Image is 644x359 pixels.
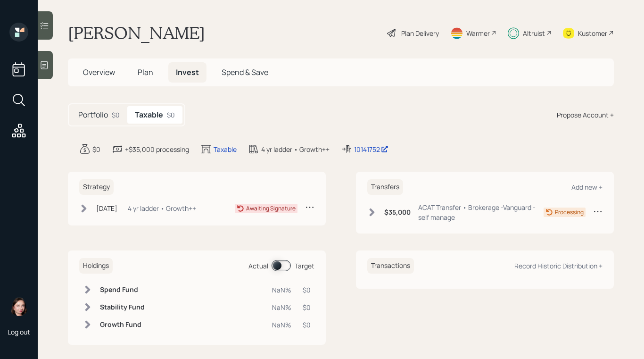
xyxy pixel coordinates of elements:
h6: $35,000 [384,209,411,217]
div: Processing [555,208,584,217]
div: $0 [167,110,175,120]
div: $0 [303,302,311,312]
span: Plan [138,67,153,77]
div: Plan Delivery [401,28,439,38]
div: 4 yr ladder • Growth++ [128,203,196,213]
div: [DATE] [96,203,117,213]
h6: Strategy [79,179,114,195]
h6: Transfers [367,179,403,195]
div: NaN% [272,302,291,312]
h6: Stability Fund [100,303,145,311]
div: NaN% [272,285,291,295]
div: Awaiting Signature [246,204,296,213]
h5: Portfolio [78,110,108,119]
img: aleksandra-headshot.png [9,297,28,316]
div: Target [295,261,314,271]
div: Add new + [571,183,603,192]
div: $0 [303,320,311,330]
div: +$35,000 processing [125,144,189,154]
div: Warmer [466,28,490,38]
div: Actual [248,261,268,271]
div: $0 [112,110,120,120]
div: Kustomer [578,28,607,38]
span: Overview [83,67,115,77]
div: Record Historic Distribution + [514,261,603,270]
span: Spend & Save [222,67,268,77]
div: Altruist [523,28,545,38]
span: Invest [176,67,199,77]
h6: Spend Fund [100,286,145,294]
div: $0 [92,144,100,154]
h6: Transactions [367,258,414,274]
h6: Growth Fund [100,321,145,329]
div: Propose Account + [557,110,614,120]
div: ACAT Transfer • Brokerage -Vanguard -self manage [418,202,544,222]
div: Taxable [214,144,237,154]
div: 10141752 [354,144,388,154]
div: $0 [303,285,311,295]
h6: Holdings [79,258,113,274]
h5: Taxable [135,110,163,119]
h1: [PERSON_NAME] [68,23,205,43]
div: NaN% [272,320,291,330]
div: 4 yr ladder • Growth++ [261,144,330,154]
div: Log out [8,327,30,336]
